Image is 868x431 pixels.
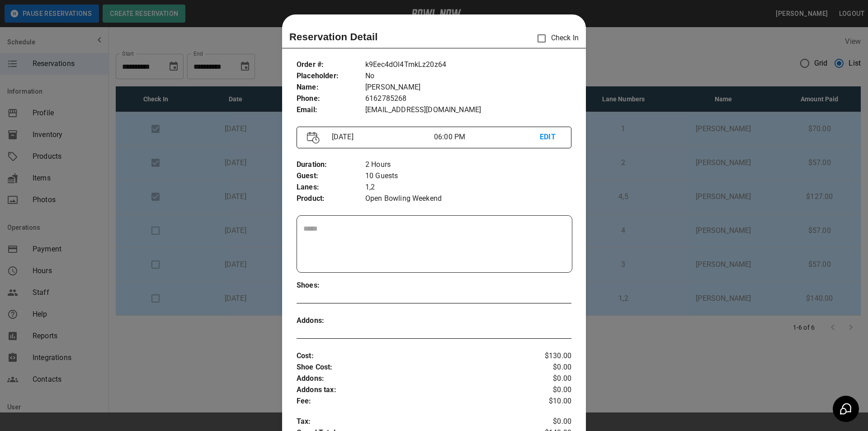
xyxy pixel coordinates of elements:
[365,104,571,116] p: [EMAIL_ADDRESS][DOMAIN_NAME]
[365,159,571,171] p: 2 Hours
[297,59,365,71] p: Order # :
[297,350,526,362] p: Cost :
[297,193,365,204] p: Product :
[526,416,571,427] p: $0.00
[297,159,365,171] p: Duration :
[307,132,320,144] img: Vector
[365,82,571,93] p: [PERSON_NAME]
[297,373,526,384] p: Addons :
[365,93,571,104] p: 6162785268
[365,193,571,204] p: Open Bowling Weekend
[297,396,526,407] p: Fee :
[365,171,571,182] p: 10 Guests
[297,280,365,291] p: Shoes :
[297,82,365,93] p: Name :
[526,362,571,373] p: $0.00
[297,315,365,327] p: Addons :
[526,373,571,384] p: $0.00
[297,93,365,104] p: Phone :
[297,71,365,82] p: Placeholder :
[289,29,378,44] p: Reservation Detail
[532,29,579,48] p: Check In
[365,182,571,193] p: 1,2
[297,171,365,182] p: Guest :
[297,104,365,116] p: Email :
[297,416,526,427] p: Tax :
[526,396,571,407] p: $10.00
[365,71,571,82] p: No
[297,362,526,373] p: Shoe Cost :
[526,384,571,396] p: $0.00
[365,59,571,71] p: k9Eec4dOl4TmkLz20z64
[328,132,434,142] p: [DATE]
[434,132,540,142] p: 06:00 PM
[297,182,365,193] p: Lanes :
[297,384,526,396] p: Addons tax :
[526,350,571,362] p: $130.00
[540,132,561,143] p: EDIT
